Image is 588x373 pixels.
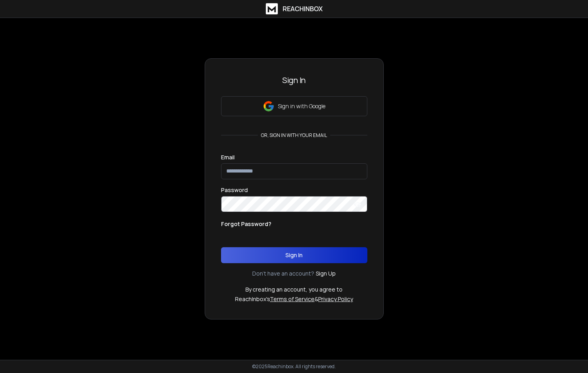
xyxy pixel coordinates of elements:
[221,187,248,193] label: Password
[235,295,353,303] p: ReachInbox's &
[252,363,336,370] p: © 2025 Reachinbox. All rights reserved.
[221,155,235,160] label: Email
[245,286,343,294] p: By creating an account, you agree to
[221,96,367,116] button: Sign in with Google
[316,270,336,278] a: Sign Up
[266,3,278,14] img: logo
[283,4,323,14] h1: ReachInbox
[221,247,367,263] button: Sign In
[252,270,314,278] p: Don't have an account?
[270,295,315,303] a: Terms of Service
[221,220,271,228] p: Forgot Password?
[278,102,325,110] p: Sign in with Google
[266,3,323,14] a: ReachInbox
[318,295,353,303] a: Privacy Policy
[221,75,367,86] h3: Sign In
[258,132,330,139] p: or, sign in with your email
